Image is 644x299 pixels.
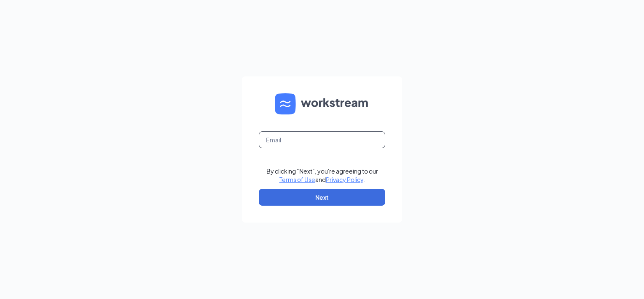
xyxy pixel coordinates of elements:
[275,93,369,114] img: WS logo and Workstream text
[259,189,385,206] button: Next
[266,167,378,184] div: By clicking "Next", you're agreeing to our and .
[326,176,363,183] a: Privacy Policy
[279,176,315,183] a: Terms of Use
[259,131,385,148] input: Email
